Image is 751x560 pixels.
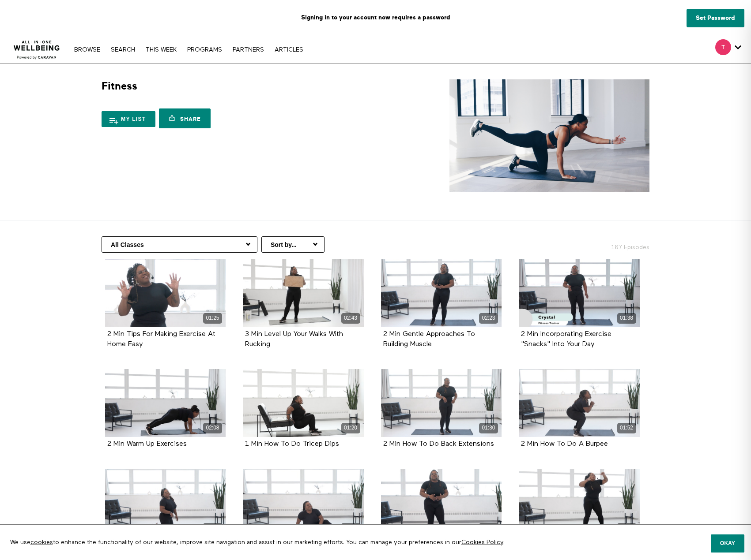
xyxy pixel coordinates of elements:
a: cookies [30,539,53,545]
a: 2 Min Warm Up Exercises [107,441,187,447]
a: Cookies Policy [461,539,503,545]
a: ARTICLES [270,47,308,53]
a: 2 Min Gentle Approaches To Building Muscle [383,331,475,347]
div: 02:20 [479,523,498,533]
div: 02:43 [341,313,360,323]
div: 01:35 [341,523,360,533]
div: 02:23 [479,313,498,323]
div: 01:20 [341,423,360,433]
a: 2 Min How To Do Mountain Climbers 01:31 [105,469,226,537]
a: 1 Min How To Do Tricep Dips [245,441,339,447]
a: Search [106,47,140,53]
a: 2 Min Cool Down Exercises 02:20 [381,469,502,537]
a: Set Password [687,9,744,27]
a: THIS WEEK [141,47,181,53]
strong: 2 Min Incorporating Exercise "Snacks" Into Your Day [521,331,611,348]
a: 3 Min Level Up Your Walks With Rucking [245,331,343,347]
div: 01:52 [617,423,636,433]
a: 2 Min Gentle Approaches To Building Muscle 02:23 [381,259,502,327]
img: Fitness [449,79,649,192]
a: 2 Min How To Do Sit Ups 01:35 [243,469,364,537]
a: 2 Min How To Do A Burpee [521,441,608,447]
button: My list [102,111,155,127]
a: 2 Min How To Do Back Extensions 01:30 [381,369,502,437]
nav: Primary [70,45,307,54]
div: 01:30 [479,423,498,433]
a: 2 Min How To Do A Burpee 01:52 [519,369,640,437]
div: 01:31 [203,523,222,533]
h1: Fitness [102,79,137,93]
a: 2 Min Tips For Making Exercise At Home Easy [107,331,215,347]
a: Browse [70,47,105,53]
div: 01:20 [617,523,636,533]
p: We use to enhance the functionality of our website, improve site navigation and assist in our mar... [4,531,591,553]
div: 01:25 [203,313,222,323]
a: 2 Min How To Do Back Extensions [383,441,494,447]
a: PARTNERS [228,47,268,53]
h2: 167 Episodes [555,236,655,252]
a: 1 Min How To Do Tricep Dips 01:20 [243,369,364,437]
img: CARAVAN [10,34,64,60]
a: Share [159,108,210,128]
button: Okay [711,534,744,552]
a: 2 Min Warm Up Exercises 02:08 [105,369,226,437]
div: 01:38 [617,313,636,323]
a: 2 Min Tips For Making Exercise At Home Easy 01:25 [105,259,226,327]
a: PROGRAMS [183,47,226,53]
p: Signing in to your account now requires a password [7,7,744,29]
a: 1 Min Dance Party For Energy 01:20 [519,469,640,537]
div: Secondary [709,35,748,63]
a: 3 Min Level Up Your Walks With Rucking 02:43 [243,259,364,327]
: 2 Min Incorporating Exercise "Snacks" Into Your Day 01:38 [519,259,640,327]
div: 02:08 [203,423,222,433]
